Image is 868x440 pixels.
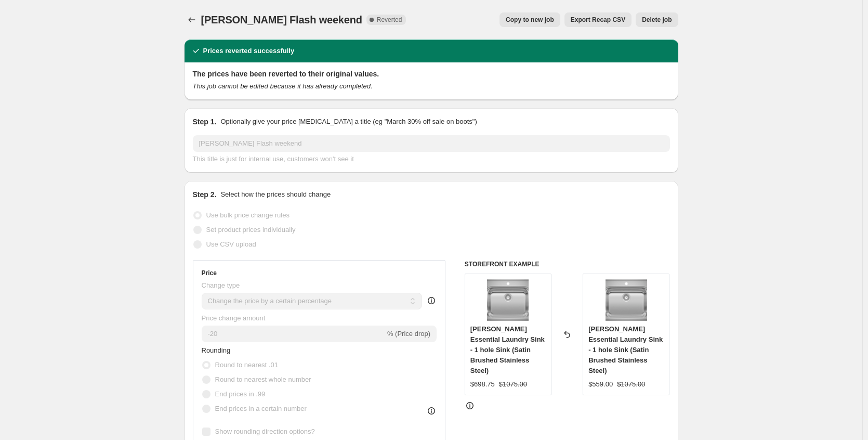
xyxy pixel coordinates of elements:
h3: Price [202,269,217,277]
span: Use CSV upload [206,240,256,248]
span: Use bulk price change rules [206,211,290,219]
span: Export Recap CSV [571,16,625,24]
button: Price change jobs [185,12,199,27]
strike: $1075.00 [499,379,527,390]
span: Rounding [202,346,231,354]
button: Export Recap CSV [564,12,632,27]
span: This title is just for internal use, customers won't see it [193,155,354,163]
p: Optionally give your price [MEDICAL_DATA] a title (eg "March 30% off sale on boots") [220,117,477,127]
span: [PERSON_NAME] Essential Laundry Sink - 1 hole Sink (Satin Brushed Stainless Steel) [588,325,663,374]
span: Set product prices individually [206,226,296,234]
h6: STOREFRONT EXAMPLE [465,260,670,268]
span: % (Price drop) [387,330,430,338]
input: -15 [202,326,385,342]
div: $698.75 [470,379,495,390]
div: help [426,295,437,306]
span: [PERSON_NAME] Flash weekend [201,14,362,25]
h2: The prices have been reverted to their original values. [193,69,670,79]
span: End prices in .99 [215,390,266,398]
h2: Step 1. [193,117,217,127]
h2: Step 2. [193,189,217,200]
span: Round to nearest whole number [215,376,311,383]
span: Delete job [642,16,672,24]
span: Copy to new job [506,16,554,24]
span: Round to nearest .01 [215,361,278,369]
span: End prices in a certain number [215,405,307,412]
span: Reverted [377,16,402,24]
div: $559.00 [588,379,613,390]
img: 100727_80x.png [487,279,529,321]
span: Price change amount [202,314,266,322]
p: Select how the prices should change [220,189,331,200]
button: Copy to new job [499,12,560,27]
strike: $1075.00 [617,379,645,390]
span: Change type [202,281,240,289]
i: This job cannot be edited because it has already completed. [193,82,373,90]
input: 30% off holiday sale [193,135,670,152]
h2: Prices reverted successfully [203,46,295,56]
button: Delete job [636,12,678,27]
span: Show rounding direction options? [215,428,315,435]
img: 100727_80x.png [606,279,647,321]
span: [PERSON_NAME] Essential Laundry Sink - 1 hole Sink (Satin Brushed Stainless Steel) [470,325,545,374]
